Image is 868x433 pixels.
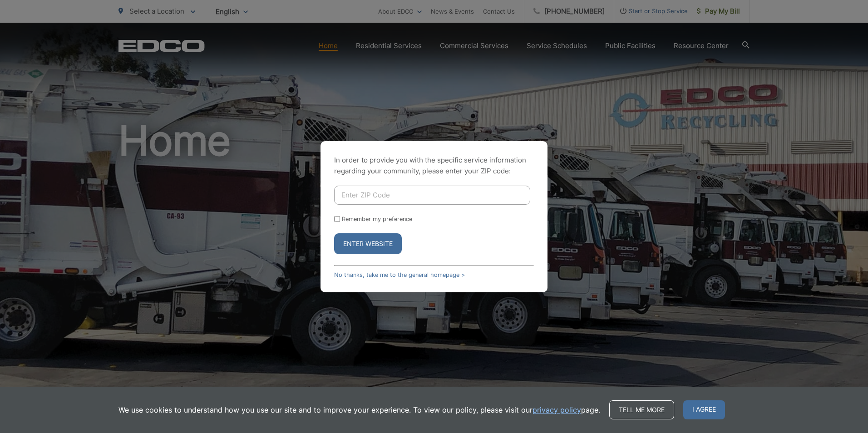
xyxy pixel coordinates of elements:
label: Remember my preference [342,216,412,222]
a: privacy policy [533,404,581,415]
span: I agree [683,400,725,419]
button: Enter Website [334,233,402,254]
p: In order to provide you with the specific service information regarding your community, please en... [334,155,534,177]
a: No thanks, take me to the general homepage > [334,271,465,278]
p: We use cookies to understand how you use our site and to improve your experience. To view our pol... [118,404,600,415]
input: Enter ZIP Code [334,186,530,205]
a: Tell me more [609,400,674,419]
